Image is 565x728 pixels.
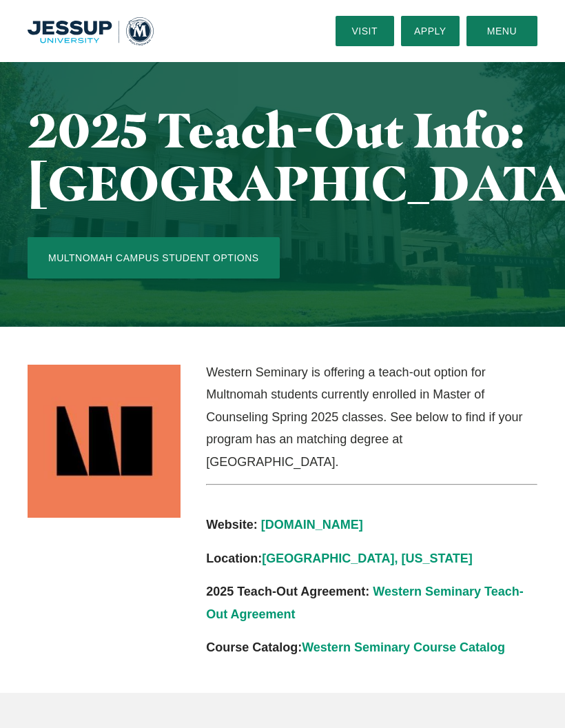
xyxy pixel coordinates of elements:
[336,16,394,46] a: Visit
[206,585,524,620] a: Western Seminary Teach-Out Agreement
[262,552,473,565] a: [GEOGRAPHIC_DATA], [US_STATE]
[261,518,363,532] a: [DOMAIN_NAME]
[302,640,505,654] a: Western Seminary Course Catalog
[206,585,369,598] strong: 2025 Teach-Out Agreement:
[401,16,460,46] a: Apply
[206,518,258,532] strong: Website:
[206,552,262,565] strong: Location:
[28,17,154,45] a: Home
[28,17,154,45] img: Multnomah University Logo
[28,237,280,279] a: Multnomah Campus Student Options
[206,361,537,473] p: Western Seminary is offering a teach-out option for Multnomah students currently enrolled in Mast...
[206,640,302,654] strong: Course Catalog:
[466,16,537,46] button: Menu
